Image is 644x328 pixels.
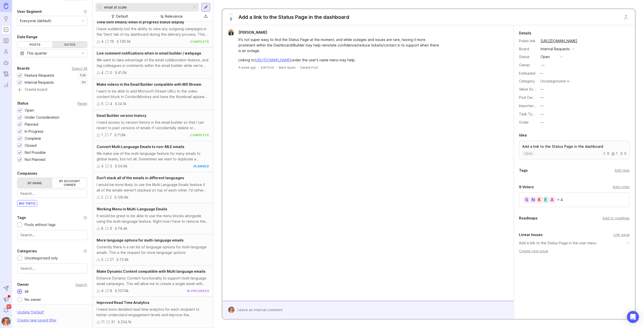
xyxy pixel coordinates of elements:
a: Make Dynamic Content compatible with Multi language emailsEnhance Dynamic Content functionality t... [93,266,213,297]
div: complete [190,39,209,44]
div: — [540,111,544,117]
div: Tags [519,167,528,173]
div: Select All [72,67,87,70]
button: Bronwen W [2,317,11,326]
a: [URL][DOMAIN_NAME] [255,58,291,62]
div: No owner [22,297,44,302]
a: Don't stack all of the emails in different languagesI would be more likely to use the Multi Langu... [93,172,213,203]
div: · [276,65,277,70]
div: 9 Voters [519,184,534,190]
div: Roadmaps [519,215,538,221]
div: E [542,196,550,204]
div: It would be great to be able to use the menu blocks alongside using the multi-language feature. R... [97,213,209,224]
div: Create new saved filter [17,317,57,323]
div: 0 [620,152,626,155]
button: Mark Spam [279,65,296,70]
div: Currently there is a set list of language options for multi-language emails. This is the request ... [97,244,209,255]
a: A week ago [238,65,256,70]
a: Convert Multi Language Emails to non-MLE emailsWe make use of the multi-language feature for many... [93,141,213,172]
div: Tags [17,215,26,221]
label: By account owner [52,178,87,188]
a: Reporting [2,80,11,89]
div: N [529,196,537,204]
div: Uncategorized [540,79,566,83]
div: 41.0k [118,70,127,75]
div: 2 [101,195,103,200]
div: — [540,120,544,125]
div: Reset [77,102,87,105]
label: By name [17,178,52,188]
div: This quarter [27,51,47,56]
div: 2 [110,195,112,200]
button: Announcements [2,295,11,304]
a: Working Menu in Multi-Language EmailsIt would be great to be able to use the menu blocks alongsid... [93,203,213,235]
div: Default [116,14,128,19]
div: Status [519,54,537,60]
div: 79.4k [118,226,128,231]
div: 73.9k [119,257,129,262]
div: Posts [17,41,52,48]
a: Create board [17,88,87,92]
div: — [540,86,544,92]
a: More language options for multi-language emailsCurrently there is a set list of language options ... [93,235,213,266]
div: Open Intercom Messenger [627,311,639,323]
div: Planned [25,122,38,127]
div: It's not super easy to find the Status Page at the moment, and while outages and issues are rare,... [238,37,440,54]
a: Dave Purcell[PERSON_NAME] [225,29,271,36]
svg: toggle icon [79,51,87,55]
div: Add a link to the Status Page in the dashboard [238,14,349,21]
div: Edit Post [261,65,274,70]
div: In Progress [25,129,44,134]
div: I want to be able to add Microsoft Stream URLs to the video content block in ContactMonkey and ha... [97,88,209,100]
div: Owner [17,282,29,288]
div: Not Planned [25,157,45,162]
div: 8 [101,226,103,231]
div: Internal Requests [541,46,570,52]
div: Linear Issues [519,232,543,238]
div: 54.6k [118,163,128,169]
div: Not Possible [25,150,46,155]
span: 9 [230,16,232,22]
label: Pod Ownership [519,95,545,100]
div: 11 [101,319,105,325]
div: 4 [101,70,103,75]
input: Search... [20,266,84,271]
img: Bronwen W [226,307,236,313]
div: Update ' Default ' [17,309,44,317]
div: Boards [17,65,30,71]
div: Votes [52,41,87,48]
span: More language options for multi-language emails [97,238,184,242]
div: Companies [17,170,37,176]
button: Send to Autopilot [2,284,11,293]
span: View sent emails/ email in progress status display [97,20,184,24]
a: Make videos in the Email Builder compatible with MS StreamI want to be able to add Microsoft Stre... [93,79,213,110]
div: Public link [519,38,537,44]
img: Dave Purcell [228,29,234,36]
div: I have suddenly lost the ability to view any outgoing campaigns in the 'Sent' tab of my dashboard... [97,26,209,37]
div: 24.1k [118,101,127,107]
div: — [540,95,544,100]
div: planned [193,164,209,168]
div: — [541,62,545,68]
a: Improved Read Time AnalyticsI need more detailed read time analytics for each recipient to better... [93,297,213,328]
button: Notifications [2,306,11,315]
div: Linking to under the user's name menu may help. [238,57,440,63]
div: 31 [111,319,115,325]
span: Make Dynamic Content compatible with Multi language emails [97,269,206,273]
div: I need access to version history in the email builder so that I can revert to past versions of em... [97,120,209,131]
div: Everyone (default) [20,18,52,24]
span: Don't stack all of the emails in different languages [97,176,184,180]
p: open [524,152,532,156]
div: 4 [101,288,103,294]
div: · [258,65,259,70]
div: Posts without tags [25,222,56,227]
button: Close button [621,12,631,22]
a: [URL][DOMAIN_NAME] [539,38,579,44]
span: Make videos in the Email Builder compatible with MS Stream [97,82,201,86]
a: Changelog [2,69,11,78]
div: Rio Tinto [17,200,37,206]
div: — [540,103,544,109]
div: — [538,70,544,77]
a: Portal [2,25,11,34]
div: Details [519,30,531,36]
